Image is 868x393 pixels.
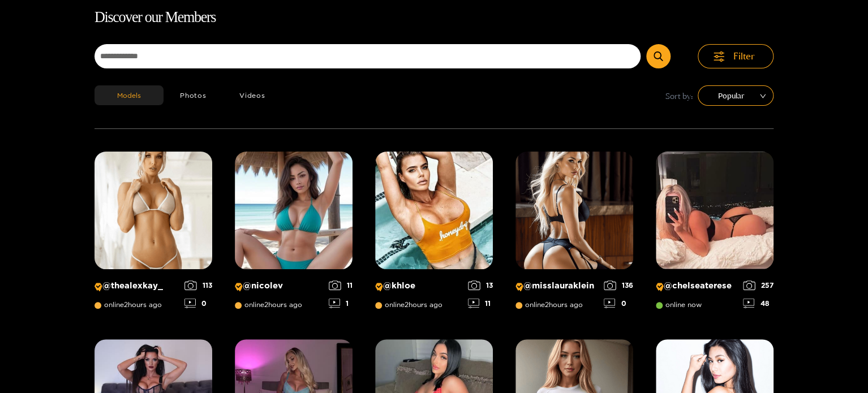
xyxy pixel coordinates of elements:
[223,85,282,105] button: Videos
[698,85,774,106] div: sort
[94,152,212,317] a: Creator Profile Image: thealexkay_@thealexkay_online2hours ago1130
[235,152,353,317] a: Creator Profile Image: nicolev@nicolevonline2hours ago111
[656,152,774,317] a: Creator Profile Image: chelseaterese@chelseatereseonline now25748
[468,280,493,290] div: 13
[604,299,633,308] div: 0
[329,299,353,308] div: 1
[468,299,493,308] div: 11
[94,6,774,29] h1: Discover our Members
[375,152,493,269] img: Creator Profile Image: khloe
[235,301,302,309] span: online 2 hours ago
[656,152,774,269] img: Creator Profile Image: chelseaterese
[375,280,462,291] p: @ khloe
[94,301,162,309] span: online 2 hours ago
[733,50,755,63] span: Filter
[743,299,774,308] div: 48
[184,280,212,290] div: 113
[515,152,633,269] img: Creator Profile Image: misslauraklein
[706,87,765,104] span: Popular
[656,280,737,291] p: @ chelseaterese
[94,85,164,105] button: Models
[329,280,353,290] div: 11
[515,152,633,317] a: Creator Profile Image: misslauraklein@misslaurakleinonline2hours ago1360
[375,152,493,317] a: Creator Profile Image: khloe@khloeonline2hours ago1311
[184,299,212,308] div: 0
[164,85,223,105] button: Photos
[604,280,633,290] div: 136
[235,152,353,269] img: Creator Profile Image: nicolev
[656,301,702,309] span: online now
[94,152,212,269] img: Creator Profile Image: thealexkay_
[375,301,442,309] span: online 2 hours ago
[515,301,583,309] span: online 2 hours ago
[235,280,323,291] p: @ nicolev
[646,44,671,68] button: Submit Search
[698,44,774,68] button: Filter
[743,280,774,290] div: 257
[515,280,598,291] p: @ misslauraklein
[665,89,693,102] span: Sort by:
[94,280,179,291] p: @ thealexkay_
